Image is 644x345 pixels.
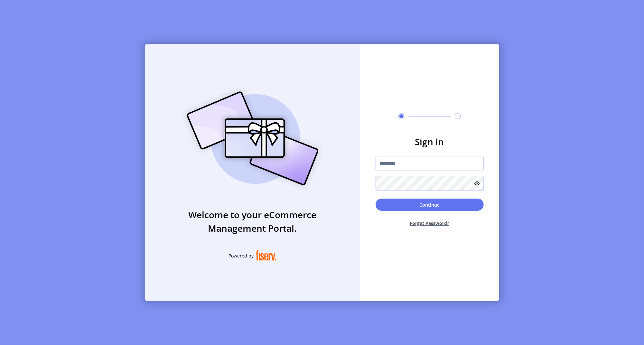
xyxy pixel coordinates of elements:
h3: Welcome to your eCommerce Management Portal. [145,208,360,235]
button: Forget Password? [376,215,484,232]
span: Powered by [229,252,254,259]
img: card_Illustration.svg [177,84,328,192]
h3: Sign in [376,135,484,148]
button: Continue [376,199,484,211]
